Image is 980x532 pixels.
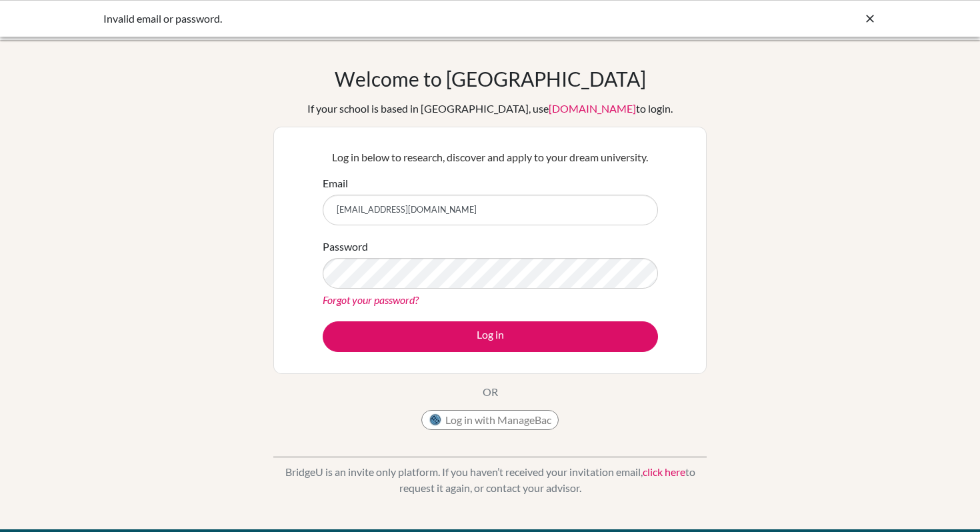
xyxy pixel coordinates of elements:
h1: Welcome to [GEOGRAPHIC_DATA] [335,67,646,91]
label: Password [323,239,368,255]
button: Log in [323,321,658,352]
div: Invalid email or password. [103,11,677,27]
label: Email [323,175,348,191]
p: Log in below to research, discover and apply to your dream university. [323,149,658,165]
div: If your school is based in [GEOGRAPHIC_DATA], use to login. [307,101,673,117]
a: [DOMAIN_NAME] [549,102,636,115]
p: BridgeU is an invite only platform. If you haven’t received your invitation email, to request it ... [273,464,707,496]
p: OR [483,384,498,400]
a: click here [643,465,685,478]
a: Forgot your password? [323,293,419,306]
button: Log in with ManageBac [421,410,559,430]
